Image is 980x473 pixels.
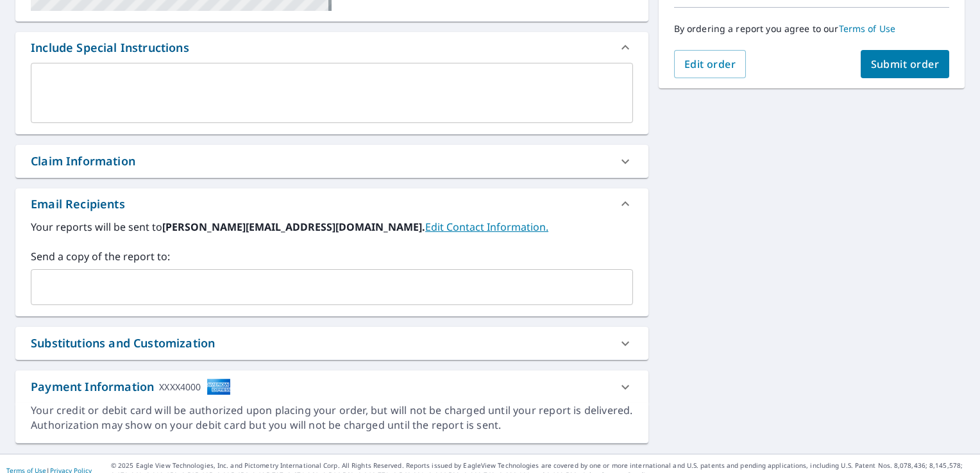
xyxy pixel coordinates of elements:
b: [PERSON_NAME][EMAIL_ADDRESS][DOMAIN_NAME]. [162,220,425,234]
div: Claim Information [15,145,648,178]
div: Include Special Instructions [31,39,189,56]
button: Edit order [674,50,747,78]
div: Substitutions and Customization [15,327,648,360]
div: Payment InformationXXXX4000cardImage [15,370,648,403]
a: EditContactInfo [425,220,548,234]
label: Your reports will be sent to [31,219,633,235]
a: Terms of Use [839,22,896,35]
div: Claim Information [31,153,135,170]
div: Include Special Instructions [15,32,648,63]
div: Email Recipients [15,188,648,219]
div: Substitutions and Customization [31,335,215,352]
button: Submit order [861,50,950,78]
p: By ordering a report you agree to our [674,23,949,35]
div: Email Recipients [31,195,125,213]
img: cardImage [207,378,231,395]
span: Submit order [871,57,940,71]
div: XXXX4000 [159,378,201,395]
label: Send a copy of the report to: [31,249,633,264]
div: Payment Information [31,378,231,395]
div: Your credit or debit card will be authorized upon placing your order, but will not be charged unt... [31,403,633,433]
span: Edit order [684,57,736,71]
